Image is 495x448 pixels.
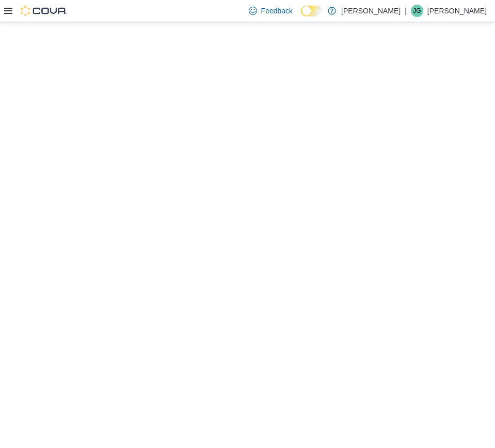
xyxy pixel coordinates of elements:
[413,5,421,17] span: JG
[405,5,407,17] p: |
[411,5,423,17] div: Jenn Gagne
[301,6,323,16] input: Dark Mode
[245,1,297,21] a: Feedback
[341,5,401,17] p: [PERSON_NAME]
[21,6,67,16] img: Cova
[427,5,487,17] p: [PERSON_NAME]
[301,16,301,17] span: Dark Mode
[261,6,293,16] span: Feedback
